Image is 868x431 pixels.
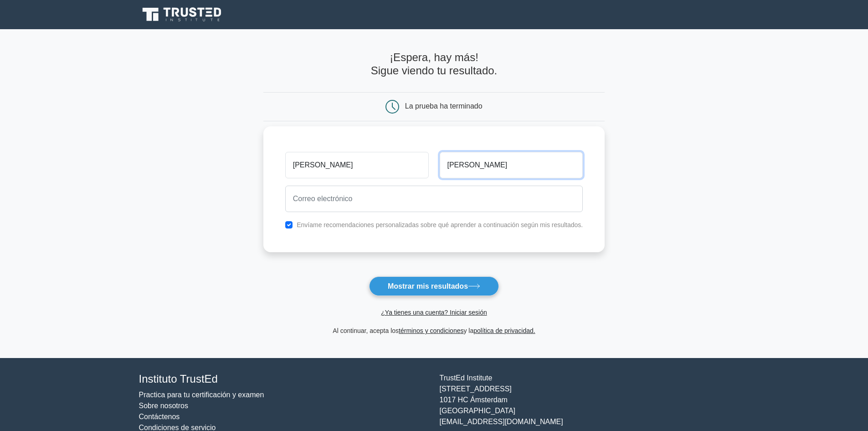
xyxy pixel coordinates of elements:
font: 1017 HC Ámsterdam [440,396,508,404]
a: Practica para tu certificación y examen [139,391,264,399]
a: Sobre nosotros [139,402,189,410]
font: Sigue viendo tu resultado. [371,64,498,77]
button: Mostrar mis resultados [369,276,499,296]
font: [GEOGRAPHIC_DATA] [440,407,516,415]
font: Instituto TrustEd [139,373,218,385]
font: Mostrar mis resultados [388,282,468,290]
font: Envíame recomendaciones personalizadas sobre qué aprender a continuación según mis resultados. [297,221,583,228]
input: Apellido [440,152,583,178]
font: La prueba ha terminado [405,102,483,110]
a: ¿Ya tienes una cuenta? Iniciar sesión [381,309,487,316]
font: [EMAIL_ADDRESS][DOMAIN_NAME] [440,418,563,426]
font: ¡Espera, hay más! [390,51,478,63]
font: Al continuar, acepta los [333,327,399,334]
input: Correo electrónico [285,186,583,212]
font: [STREET_ADDRESS] [440,385,512,393]
font: y la [463,327,473,334]
a: política de privacidad. [473,327,535,334]
input: Nombre de pila [285,152,429,178]
a: términos y condiciones [399,327,463,334]
font: TrustEd Institute [440,374,493,382]
a: Contáctenos [139,413,180,421]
